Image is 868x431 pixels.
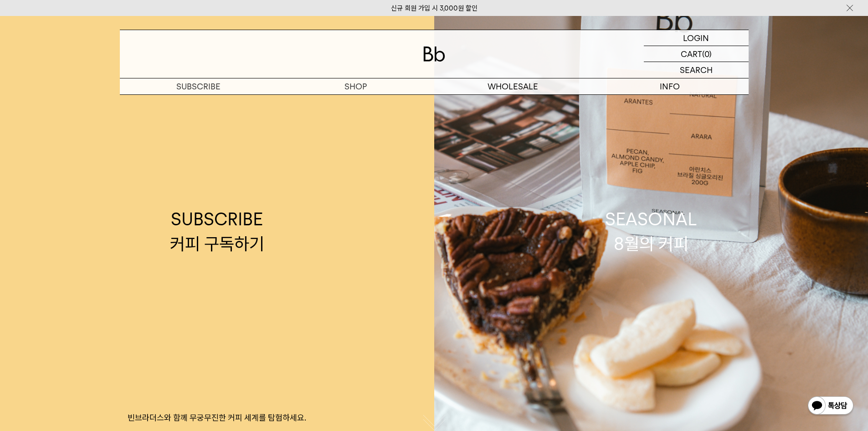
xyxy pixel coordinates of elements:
[434,78,591,94] p: WHOLESALE
[277,78,434,94] a: SHOP
[591,78,749,94] p: INFO
[120,78,277,94] a: SUBSCRIBE
[680,62,713,78] p: SEARCH
[681,46,702,62] p: CART
[605,207,697,255] div: SEASONAL 8월의 커피
[170,207,264,255] div: SUBSCRIBE 커피 구독하기
[423,47,445,62] img: 로고
[683,30,709,46] p: LOGIN
[702,46,712,62] p: (0)
[644,46,749,62] a: CART (0)
[391,4,478,12] a: 신규 회원 가입 시 3,000원 할인
[807,395,854,417] img: 카카오톡 채널 1:1 채팅 버튼
[644,30,749,46] a: LOGIN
